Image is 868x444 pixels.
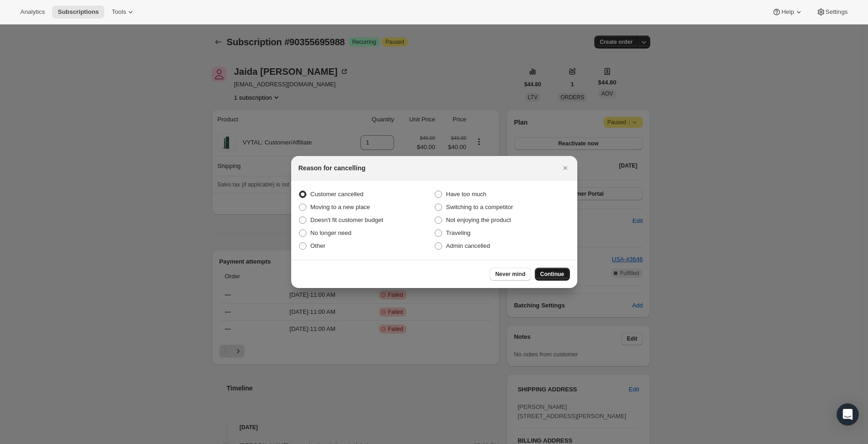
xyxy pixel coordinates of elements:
span: Switching to a competitor [446,204,513,210]
div: Open Intercom Messenger [837,403,859,426]
h2: Reason for cancelling [299,163,365,173]
button: Analytics [15,6,50,18]
button: Never mind [490,268,531,281]
span: Have too much [446,191,486,198]
span: No longer need [311,229,352,236]
span: Analytics [20,8,45,16]
span: Customer cancelled [311,191,364,198]
button: Help [766,6,808,18]
button: Settings [811,6,853,18]
button: Close [559,162,572,174]
button: Subscriptions [52,6,104,18]
span: Doesn't fit customer budget [311,216,383,223]
span: Tools [112,8,126,16]
span: Other [311,242,326,249]
span: Subscriptions [58,8,99,16]
button: Tools [106,6,141,18]
span: Admin cancelled [446,242,490,249]
span: Not enjoying the product [446,216,511,223]
span: Help [781,8,794,16]
span: Moving to a new place [311,204,370,210]
span: Traveling [446,229,471,236]
button: Continue [535,268,570,281]
span: Continue [540,270,564,278]
span: Never mind [495,270,525,278]
span: Settings [826,8,848,16]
